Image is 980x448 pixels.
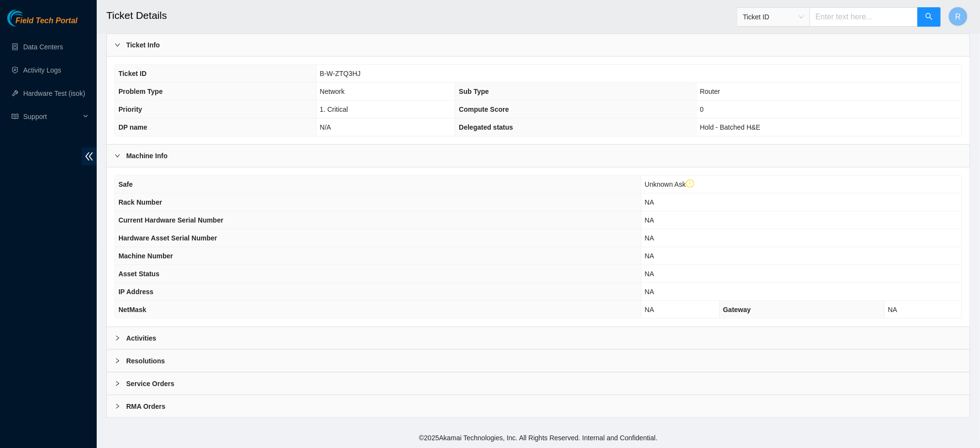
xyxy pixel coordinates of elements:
span: NA [645,306,654,314]
a: Data Centers [23,43,63,51]
span: Rack Number [118,198,162,206]
span: Field Tech Portal [15,16,77,26]
span: Gateway [723,306,751,314]
span: NA [645,288,654,296]
div: Service Orders [107,373,970,395]
footer: © 2025 Akamai Technologies, Inc. All Rights Reserved. Internal and Confidential. [97,428,980,448]
span: NA [645,198,654,206]
div: Activities [107,327,970,349]
span: Machine Number [118,252,173,260]
b: Service Orders [126,378,175,389]
span: Ticket ID [743,10,804,24]
span: IP Address [118,288,153,296]
span: 1. Critical [320,105,348,113]
span: NA [645,216,654,224]
b: Ticket Info [126,40,160,50]
span: NA [645,234,654,242]
span: NetMask [118,306,146,314]
div: Resolutions [107,350,970,372]
span: Hardware Asset Serial Number [118,234,217,242]
img: Akamai Technologies [7,10,49,27]
span: Sub Type [459,88,489,95]
span: Unknown Ask [645,180,694,188]
span: Problem Type [118,88,163,95]
span: Network [320,88,345,95]
a: Akamai TechnologiesField Tech Portal [7,17,77,30]
button: search [918,7,941,27]
span: NA [645,270,654,278]
b: Resolutions [126,356,165,366]
b: Activities [126,333,156,343]
span: right [115,335,120,341]
span: Delegated status [459,123,513,131]
div: Machine Info [107,145,970,167]
span: Ticket ID [118,70,146,77]
span: N/A [320,123,331,131]
span: DP name [118,123,147,131]
span: right [115,381,120,387]
div: Ticket Info [107,34,970,56]
span: Hold - Batched H&E [700,123,761,131]
span: right [115,358,120,364]
span: Router [700,88,720,95]
span: right [115,153,120,159]
a: Activity Logs [23,66,61,74]
b: RMA Orders [126,401,165,412]
span: Asset Status [118,270,160,278]
div: RMA Orders [107,395,970,418]
span: search [925,13,933,22]
a: Hardware Test (isok) [23,90,85,97]
span: right [115,403,120,409]
span: NA [888,306,897,314]
span: exclamation-circle [686,179,695,188]
span: NA [645,252,654,260]
span: read [12,113,18,120]
span: R [955,11,961,23]
span: B-W-ZTQ3HJ [320,70,361,77]
span: right [115,42,120,48]
span: Compute Score [459,105,509,113]
span: 0 [700,105,704,113]
span: double-left [82,148,97,165]
span: Current Hardware Serial Number [118,216,223,224]
b: Machine Info [126,150,168,161]
input: Enter text here... [810,7,918,27]
span: Support [23,107,80,126]
span: Safe [118,180,133,188]
span: Priority [118,105,142,113]
button: R [949,7,968,26]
